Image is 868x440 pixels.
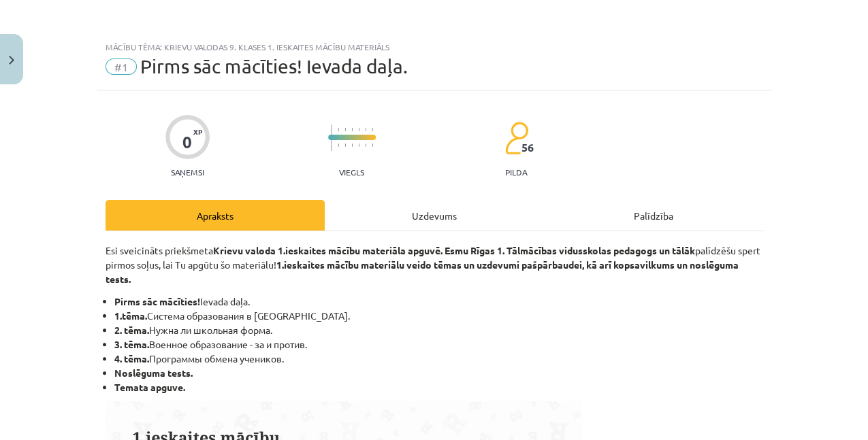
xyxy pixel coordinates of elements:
[338,128,339,131] img: icon-short-line-57e1e144782c952c97e751825c79c345078a6d821885a25fce030b3d8c18986b.svg
[106,200,325,231] div: Apraksts
[339,167,364,177] p: Viegls
[365,143,366,147] img: icon-short-line-57e1e144782c952c97e751825c79c345078a6d821885a25fce030b3d8c18986b.svg
[521,141,534,154] span: 56
[331,124,332,151] img: icon-long-line-d9ea69661e0d244f92f715978eff75569469978d946b2353a9bb055b3ed8787d.svg
[325,200,544,231] div: Uzdevums
[9,56,14,65] img: icon-close-lesson-0947bae3869378f0d4975bcd49f059093ad1ed9edebbc8119c70593378902aed.svg
[505,167,527,177] p: pilda
[114,309,147,322] strong: 1.tēma.
[114,381,185,393] strong: Temata apguve.
[193,128,202,135] span: XP
[106,243,763,286] p: Esi sveicināts priekšmeta palīdzēšu spert pirmos soļus, lai Tu apgūtu šo materiālu!
[114,367,193,379] strong: Noslēguma tests.
[114,309,763,323] li: Система образования в [GEOGRAPHIC_DATA].
[344,143,346,147] img: icon-short-line-57e1e144782c952c97e751825c79c345078a6d821885a25fce030b3d8c18986b.svg
[114,324,149,336] strong: 2. tēma.
[106,258,739,285] strong: 1.ieskaites mācību materiālu veido tēmas un uzdevumi pašpārbaudei, kā arī kopsavilkums un noslēgu...
[372,143,373,147] img: icon-short-line-57e1e144782c952c97e751825c79c345078a6d821885a25fce030b3d8c18986b.svg
[106,58,137,75] span: #1
[351,143,353,147] img: icon-short-line-57e1e144782c952c97e751825c79c345078a6d821885a25fce030b3d8c18986b.svg
[114,352,149,365] strong: 4. tēma.
[358,143,359,147] img: icon-short-line-57e1e144782c952c97e751825c79c345078a6d821885a25fce030b3d8c18986b.svg
[114,352,763,366] li: Программы обмена учеников.
[114,323,763,337] li: Нужна ли школьная форма.
[358,128,359,131] img: icon-short-line-57e1e144782c952c97e751825c79c345078a6d821885a25fce030b3d8c18986b.svg
[213,244,695,256] strong: Krievu valoda 1.ieskaites mācību materiāla apguvē. Esmu Rīgas 1. Tālmācības vidusskolas pedagogs ...
[182,133,192,152] div: 0
[504,121,528,155] img: students-c634bb4e5e11cddfef0936a35e636f08e4e9abd3cc4e673bd6f9a4125e45ecb1.svg
[344,128,346,131] img: icon-short-line-57e1e144782c952c97e751825c79c345078a6d821885a25fce030b3d8c18986b.svg
[351,128,353,131] img: icon-short-line-57e1e144782c952c97e751825c79c345078a6d821885a25fce030b3d8c18986b.svg
[365,128,366,131] img: icon-short-line-57e1e144782c952c97e751825c79c345078a6d821885a25fce030b3d8c18986b.svg
[114,294,763,309] li: Ievada daļa.
[165,167,210,177] p: Saņemsi
[140,55,408,78] span: Pirms sāc mācīties! Ievada daļa.
[544,200,763,231] div: Palīdzība
[114,295,200,307] strong: Pirms sāc mācīties!
[106,42,763,52] div: Mācību tēma: Krievu valodas 9. klases 1. ieskaites mācību materiāls
[114,337,763,352] li: Военное образование - за и против.
[338,143,339,147] img: icon-short-line-57e1e144782c952c97e751825c79c345078a6d821885a25fce030b3d8c18986b.svg
[372,128,373,131] img: icon-short-line-57e1e144782c952c97e751825c79c345078a6d821885a25fce030b3d8c18986b.svg
[114,338,149,350] strong: 3. tēma.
